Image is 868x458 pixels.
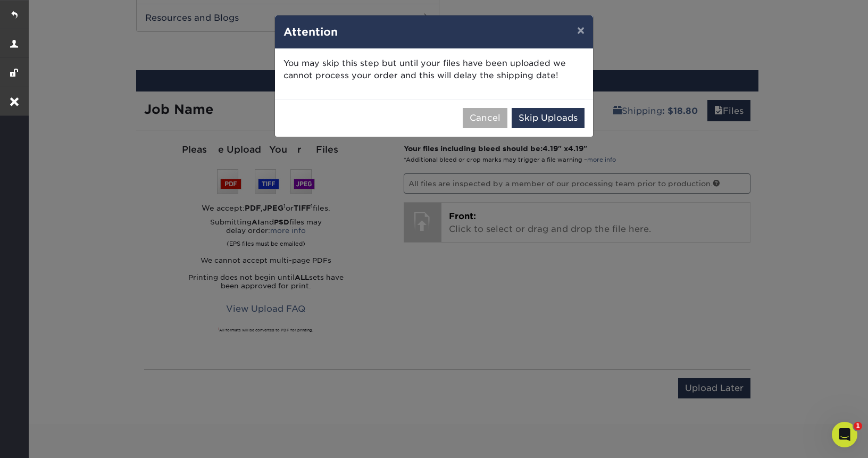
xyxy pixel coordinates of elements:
[832,422,857,447] iframe: Intercom live chat
[283,57,585,82] p: You may skip this step but until your files have been uploaded we cannot process your order and t...
[463,108,507,128] button: Cancel
[283,24,585,40] h4: Attention
[854,422,862,430] span: 1
[569,15,593,45] button: ×
[512,108,585,128] button: Skip Uploads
